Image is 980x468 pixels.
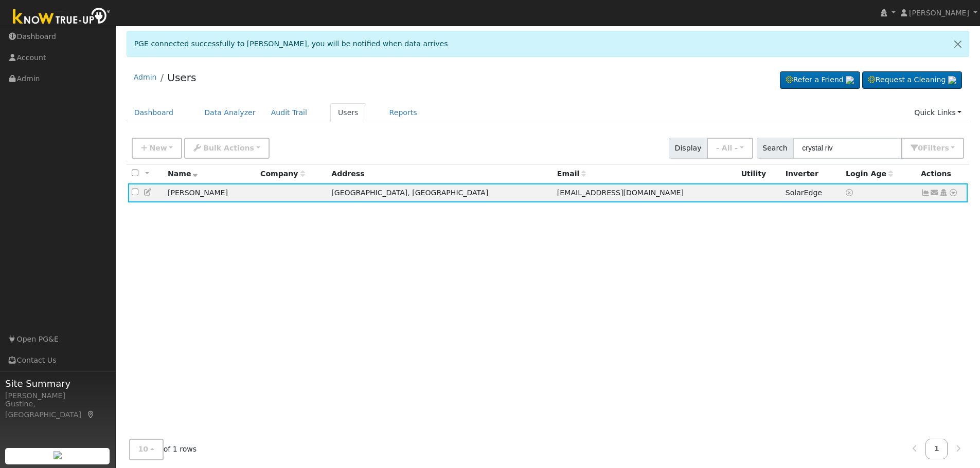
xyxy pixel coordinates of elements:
[786,169,839,179] div: Inverter
[197,103,263,122] a: Data Analyzer
[138,445,149,454] span: 10
[5,390,110,401] div: [PERSON_NAME]
[921,169,964,179] div: Actions
[901,138,964,159] button: 0Filters
[263,103,315,122] a: Audit Trail
[669,138,707,159] span: Display
[939,189,948,197] a: Login As
[925,439,948,459] a: 1
[846,189,855,197] a: No login access
[906,103,969,122] a: Quick Links
[184,138,269,159] button: Bulk Actions
[330,103,366,122] a: Users
[945,144,949,152] span: s
[793,138,902,159] input: Search
[144,188,153,196] a: Edit User
[921,189,930,197] a: Show Graph
[5,377,110,390] span: Site Summary
[167,71,196,84] a: Users
[757,138,793,159] span: Search
[86,410,96,419] a: Map
[54,451,62,459] img: retrieve
[132,138,183,159] button: New
[948,76,956,84] img: retrieve
[127,103,182,122] a: Dashboard
[930,188,939,198] a: cjrivera@tularecounty.ca.gov
[260,170,305,178] span: Company name
[134,73,157,81] a: Admin
[8,6,116,29] img: Know True-Up
[862,71,962,89] a: Request a Cleaning
[127,31,970,57] div: PGE connected successfully to [PERSON_NAME], you will be notified when data arrives
[382,103,425,122] a: Reports
[149,144,167,152] span: New
[923,144,949,152] span: Filter
[949,188,958,198] a: Other actions
[846,76,854,84] img: retrieve
[707,138,753,159] button: - All -
[328,183,554,202] td: [GEOGRAPHIC_DATA], [GEOGRAPHIC_DATA]
[331,169,550,179] div: Address
[909,9,969,17] span: [PERSON_NAME]
[129,439,164,460] button: 10
[203,144,254,152] span: Bulk Actions
[129,439,197,460] span: of 1 rows
[164,183,257,202] td: [PERSON_NAME]
[557,170,586,178] span: Email
[786,189,822,197] span: SolarEdge
[947,31,969,57] a: Close
[168,170,198,178] span: Name
[5,399,110,420] div: Gustine, [GEOGRAPHIC_DATA]
[846,170,893,178] span: Days since last login
[557,189,684,197] span: [EMAIL_ADDRESS][DOMAIN_NAME]
[741,169,778,179] div: Utility
[780,71,860,89] a: Refer a Friend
